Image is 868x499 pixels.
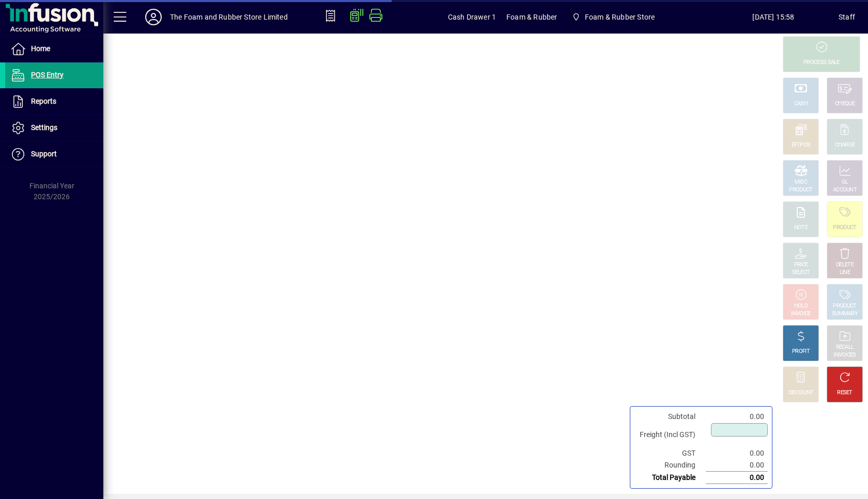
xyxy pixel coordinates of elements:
div: HOLD [794,302,808,310]
a: Settings [5,115,103,141]
button: Profile [137,8,170,26]
td: 0.00 [706,447,768,459]
span: [DATE] 15:58 [708,9,839,25]
a: Reports [5,89,103,115]
td: 0.00 [706,411,768,423]
div: NOTE [794,224,808,232]
div: EFTPOS [792,141,811,149]
span: Reports [31,97,56,105]
span: Home [31,44,50,53]
td: GST [634,447,706,459]
div: INVOICE [791,310,810,318]
div: SELECT [792,269,810,277]
span: Foam & Rubber Store [585,9,655,25]
td: Freight (Incl GST) [634,423,706,447]
span: Foam & Rubber Store [567,8,659,26]
div: PRICE [794,261,808,269]
div: PRODUCT [789,186,812,194]
div: PRODUCT [833,224,856,232]
td: Rounding [634,459,706,472]
span: Cash Drawer 1 [448,9,496,25]
div: DELETE [836,261,854,269]
span: POS Entry [31,71,64,79]
td: 0.00 [706,472,768,484]
div: INVOICES [833,351,856,359]
span: Foam & Rubber [506,9,557,25]
span: Settings [31,123,57,132]
div: RESET [837,389,853,397]
div: PRODUCT [833,302,856,310]
span: Support [31,150,57,158]
div: CASH [794,100,808,108]
div: Staff [839,9,855,25]
td: 0.00 [706,459,768,472]
div: RECALL [836,344,854,351]
td: Total Payable [634,472,706,484]
div: ACCOUNT [833,186,857,194]
div: PROFIT [792,348,810,356]
div: GL [842,179,848,186]
td: Subtotal [634,411,706,423]
div: SUMMARY [832,310,858,318]
a: Support [5,141,103,167]
div: CHARGE [835,141,855,149]
div: PROCESS SALE [803,59,840,67]
div: The Foam and Rubber Store Limited [170,9,288,25]
div: CHEQUE [835,100,855,108]
a: Home [5,36,103,62]
div: MISC [795,179,807,186]
div: DISCOUNT [788,389,813,397]
div: LINE [840,269,850,277]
